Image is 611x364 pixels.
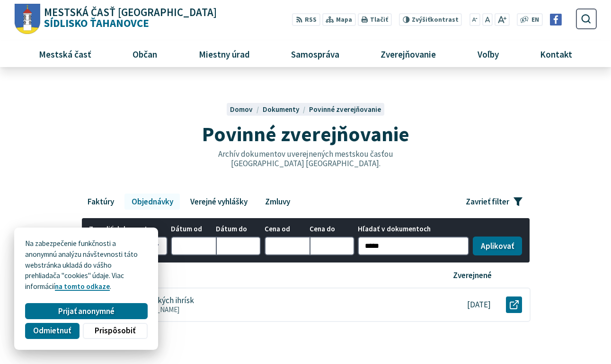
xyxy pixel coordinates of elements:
span: RSS [305,15,317,25]
button: Prijať anonymné [25,303,147,319]
a: Občan [115,41,174,67]
span: Samospráva [287,41,343,67]
span: Zverejňovanie [377,41,440,67]
input: Cena do [310,237,354,255]
a: Logo Sídlisko Ťahanovce, prejsť na domovskú stránku. [14,4,216,34]
span: Domov [230,105,253,114]
a: Objednávky [124,194,180,210]
a: Povinné zverejňovanie [309,105,381,114]
span: Prijať anonymné [58,306,115,316]
input: Hľadať v dokumentoch [358,237,469,255]
span: Mapa [336,15,352,25]
a: Domov [230,105,262,114]
a: Kontakt [523,41,589,67]
span: Hľadať v dokumentoch [358,225,469,233]
button: Aplikovať [473,237,522,255]
a: Zmluvy [258,194,297,210]
span: Tlačiť [370,16,388,24]
button: Tlačiť [357,13,391,26]
img: Prejsť na domovskú stránku [14,4,40,34]
button: Prispôsobiť [83,323,147,339]
p: ID: 83/2024 – [89,305,424,314]
span: kontrast [412,16,459,24]
span: Kontakt [537,41,576,67]
span: Mestská časť [GEOGRAPHIC_DATA] [44,7,217,18]
span: Zvýšiť [412,16,430,24]
a: EN [529,15,541,25]
p: Na zabezpečenie funkčnosti a anonymnú analýzu návštevnosti táto webstránka ukladá do vášho prehli... [25,238,147,292]
span: Prispôsobiť [95,326,135,336]
button: Zavrieť filter [459,194,530,210]
a: Samospráva [274,41,356,67]
a: Voľby [460,41,516,67]
button: Zmenšiť veľkosť písma [469,13,481,26]
input: Dátum do [216,237,261,255]
button: Zväčšiť veľkosť písma [495,13,509,26]
a: Verejné vyhlášky [184,194,255,210]
span: Sídlisko Ťahanovce [40,7,217,29]
p: Archív dokumentov uverejnených mestskou časťou [GEOGRAPHIC_DATA] [GEOGRAPHIC_DATA]. [198,149,414,169]
p: Zverejnené [453,271,492,280]
span: Zoradiť dokumenty [89,225,168,233]
button: Zvýšiťkontrast [399,13,462,26]
a: Faktúry [81,194,121,210]
a: na tomto odkaze [55,282,110,291]
span: Cena do [310,225,354,233]
span: Občan [129,41,161,67]
button: Odmietnuť [25,323,79,339]
p: [DATE] [467,300,491,310]
input: Dátum od [171,237,216,255]
span: Povinné zverejňovanie [202,121,409,147]
span: Dokumenty [263,105,300,114]
span: Mestská časť [35,41,95,67]
span: Odmietnuť [33,326,71,336]
img: Prejsť na Facebook stránku [550,14,562,25]
a: RSS [292,13,320,26]
a: Zverejňovanie [363,41,453,67]
input: Cena od [265,237,310,255]
button: Nastaviť pôvodnú veľkosť písma [482,13,493,26]
a: Dokumenty [263,105,309,114]
a: Mapa [322,13,355,26]
span: Zavrieť filter [466,197,509,207]
span: Miestny úrad [195,41,253,67]
span: Dátum do [216,225,261,233]
span: Cena od [265,225,310,233]
span: Voľby [474,41,502,67]
a: Miestny úrad [181,41,266,67]
span: EN [531,15,539,25]
span: Dátum od [171,225,216,233]
a: Mestská časť [22,41,108,67]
